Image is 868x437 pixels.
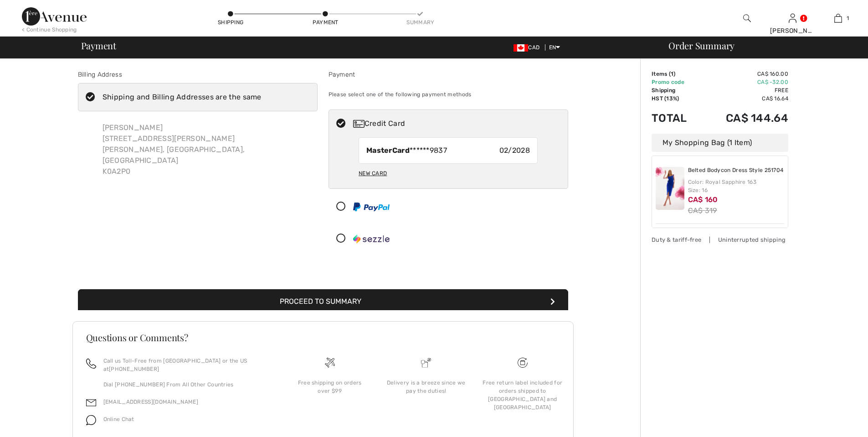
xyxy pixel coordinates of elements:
div: Color: Royal Sapphire 163 Size: 16 [688,178,785,194]
img: Belted Bodycon Dress Style 251704 [656,167,684,210]
td: CA$ 160.00 [701,70,788,78]
div: New Card [359,166,387,181]
div: Payment [329,70,568,79]
div: My Shopping Bag (1 Item) [652,134,788,152]
s: CA$ 319 [688,206,717,215]
td: CA$ -32.00 [701,78,788,86]
strong: MasterCard [366,146,410,155]
div: Order Summary [657,41,863,50]
td: CA$ 144.64 [701,103,788,134]
img: Delivery is a breeze since we pay the duties! [421,358,431,368]
div: Free shipping on orders over $99 [289,379,371,395]
td: Promo code [652,78,701,86]
img: email [86,398,96,408]
img: 1ère Avenue [22,7,87,26]
div: Please select one of the following payment methods [329,83,568,106]
img: Credit Card [353,120,365,128]
span: CA$ 160 [688,195,718,204]
img: PayPal [353,203,390,211]
td: Items ( ) [652,70,701,78]
button: Proceed to Summary [78,289,568,314]
div: Free return label included for orders shipped to [GEOGRAPHIC_DATA] and [GEOGRAPHIC_DATA] [482,379,564,411]
img: My Info [789,13,796,24]
div: [PERSON_NAME] [770,26,815,36]
a: [PHONE_NUMBER] [109,366,159,372]
a: Sign In [789,14,796,22]
td: HST (13%) [652,94,701,103]
span: Payment [81,41,116,50]
div: Shipping [217,18,244,26]
div: Payment [312,18,339,26]
span: 02/2028 [499,145,530,156]
img: Free shipping on orders over $99 [325,358,335,368]
p: Dial [PHONE_NUMBER] From All Other Countries [103,380,271,389]
img: call [86,359,96,369]
div: Billing Address [78,70,318,79]
div: Delivery is a breeze since we pay the duties! [385,379,467,395]
td: Free [701,86,788,94]
div: Credit Card [353,118,562,129]
span: CAD [514,44,543,51]
a: [EMAIL_ADDRESS][DOMAIN_NAME] [103,399,198,405]
div: < Continue Shopping [22,26,77,34]
img: search the website [743,13,751,24]
td: Shipping [652,86,701,94]
td: Total [652,103,701,134]
div: Shipping and Billing Addresses are the same [103,92,262,103]
a: 1 [816,13,860,24]
img: Free shipping on orders over $99 [518,358,528,368]
a: Belted Bodycon Dress Style 251704 [688,167,784,174]
span: Online Chat [103,416,134,422]
p: Call us Toll-Free from [GEOGRAPHIC_DATA] or the US at [103,357,271,373]
span: 1 [847,14,849,22]
div: [PERSON_NAME] [STREET_ADDRESS][PERSON_NAME] [PERSON_NAME], [GEOGRAPHIC_DATA], [GEOGRAPHIC_DATA] K... [95,115,318,184]
h3: Questions or Comments? [86,333,560,342]
img: My Bag [834,13,842,24]
img: Canadian Dollar [514,44,528,52]
span: 1 [671,71,673,77]
div: Summary [406,18,434,26]
img: chat [86,415,96,425]
td: CA$ 16.64 [701,94,788,103]
div: Duty & tariff-free | Uninterrupted shipping [652,235,788,244]
img: Sezzle [353,234,390,244]
span: EN [549,44,560,51]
